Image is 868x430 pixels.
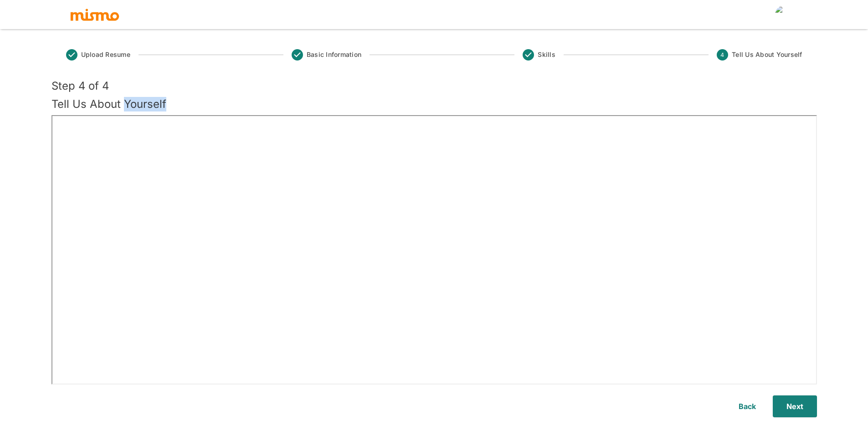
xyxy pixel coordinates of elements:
[51,79,817,93] h5: Step 4 of 4
[732,50,802,59] span: Tell Us About Yourself
[51,115,817,384] iframe: Tell us about yourself
[775,5,793,24] img: Matheus Boari
[307,50,361,59] span: Basic Information
[773,395,817,417] button: Next
[538,50,555,59] span: Skills
[81,50,130,59] span: Upload Resume
[70,8,120,21] img: logo
[720,51,724,58] text: 4
[733,395,762,417] button: Back
[51,97,817,111] h5: Tell Us About Yourself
